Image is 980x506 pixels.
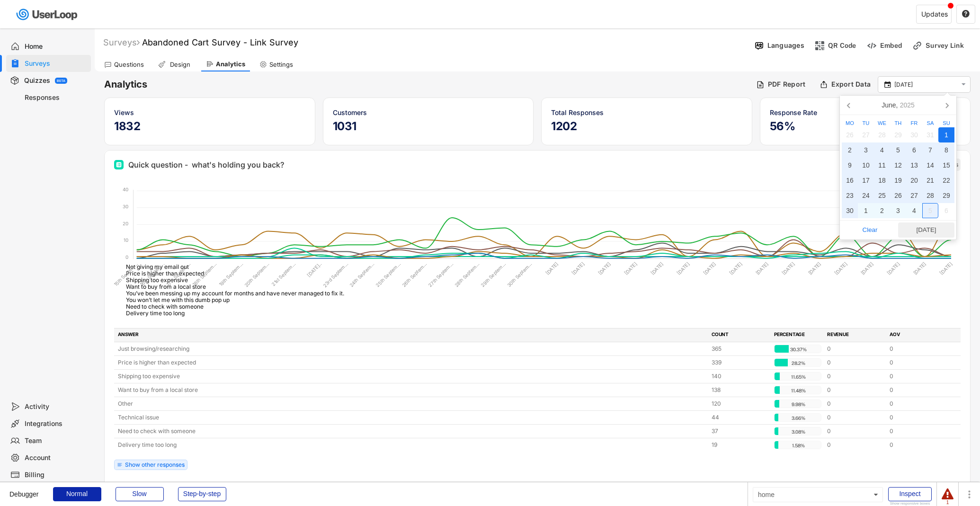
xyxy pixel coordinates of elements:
div: 26 [842,127,858,142]
div: 13 [906,158,922,173]
div: 1 [858,203,874,218]
tspan: [DATE] [886,261,901,276]
img: ShopcodesMajor.svg [815,41,825,51]
span: Delivery time too long [119,310,185,317]
div: 29 [938,188,954,203]
div: 21 [922,173,938,188]
text:  [884,80,891,89]
div: 0 [890,372,946,381]
button:  [962,10,970,18]
div: 30 [906,127,922,142]
span: Not giving my email out [119,263,189,270]
div: PERCENTAGE [774,331,821,339]
tspan: 20th Septem... [243,261,271,288]
div: 25 [874,188,890,203]
div: Export Data [831,80,871,89]
div: 0 [827,427,884,435]
div: June, [878,98,918,113]
img: Language%20Icon.svg [754,41,764,51]
div: Normal [53,487,101,501]
tspan: [DATE] [650,261,665,276]
span: Shipping too expensive [119,276,188,284]
input: Select Date Range [894,80,957,89]
div: 0 [890,399,946,408]
div: Shipping too expensive [118,372,706,381]
tspan: [DATE] [912,261,927,276]
div: Surveys [25,59,87,68]
text:  [962,80,966,89]
div: We [874,121,890,126]
div: COUNT [712,331,768,339]
div: 140 [712,372,768,381]
tspan: 40 [123,186,128,192]
tspan: [DATE] [570,261,586,276]
div: Fr [906,121,922,126]
div: 3 [890,203,906,218]
i: 2025 [900,102,915,108]
div: ANSWER [118,331,706,339]
div: 120 [712,399,768,408]
tspan: [DATE].. [306,261,323,278]
div: Debugger [9,482,39,497]
div: Design [168,61,192,69]
div: Tu [858,121,874,126]
div: Other [118,399,706,408]
tspan: [DATE] [938,261,953,276]
button:  [959,80,968,89]
div: 23 [842,188,858,203]
div: QR Code [828,41,856,50]
h5: 1202 [551,119,742,133]
div: Su [938,121,954,126]
div: 0 [827,413,884,422]
img: Multi Select [116,162,122,168]
tspan: 0 [125,254,128,260]
div: 28.2% [776,359,820,367]
tspan: 18th Septem... [191,261,218,288]
span: You’ve been messing up my account for months and have never managed to fix it. [119,290,344,297]
div: 11.65% [776,373,820,381]
div: home [753,487,883,502]
tspan: 27th Septem... [427,261,454,288]
div: 0 [890,427,946,435]
tspan: 26th Septem... [401,261,428,288]
tspan: [DATE] [755,261,770,276]
div: 0 [827,345,884,353]
div: 365 [712,345,768,353]
div: 22 [938,173,954,188]
div: 0 [890,413,946,422]
div: Quizzes [24,76,50,85]
div: 138 [712,386,768,394]
tspan: 20 [123,221,128,226]
div: Mo [842,121,858,126]
tspan: 29th Septem... [480,261,507,288]
span: Need to check with someone [119,303,204,310]
div: Show responsive boxes [888,502,932,506]
div: Embed [880,41,902,50]
tspan: 19th Septem... [218,261,245,288]
div: 9.98% [776,400,820,408]
div: Questions [114,61,144,69]
div: 0 [827,358,884,367]
div: 44 [712,413,768,422]
tspan: 24th Septem... [348,261,376,288]
div: Views [114,107,305,117]
tspan: [DATE] [781,261,796,276]
div: 30.37% [776,345,820,354]
div: BETA [57,79,65,82]
div: 11 [874,158,890,173]
div: 0 [890,386,946,394]
span: Want to buy from a local store [119,283,206,290]
tspan: [DATE] [807,261,822,276]
div: 0 [890,345,946,353]
div: 29 [890,127,906,142]
div: Team [25,436,87,445]
tspan: [DATE] [597,261,612,276]
div: Languages [767,41,804,50]
h5: 1832 [114,119,305,133]
div: Sa [922,121,938,126]
div: 0 [827,386,884,394]
span: Price is higher than expected [119,270,204,277]
div: 1.58% [776,441,820,450]
div: 10 [858,158,874,173]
